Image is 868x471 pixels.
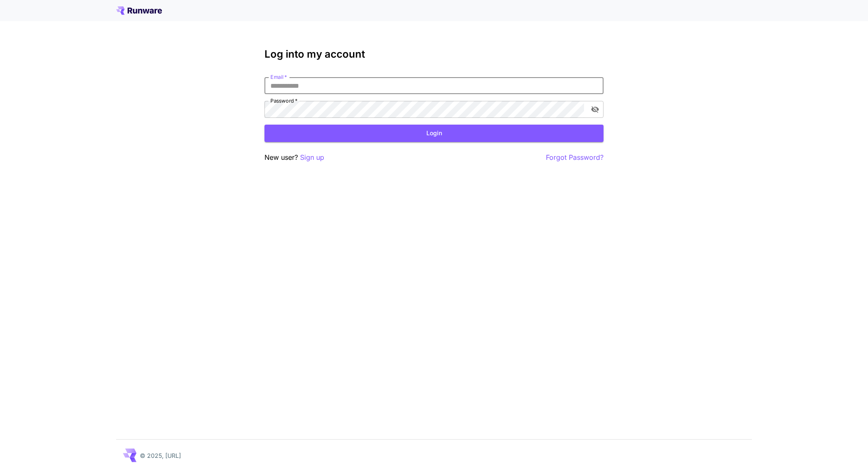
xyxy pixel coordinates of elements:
[270,73,287,81] label: Email
[270,97,298,104] label: Password
[264,48,604,60] h3: Log into my account
[264,152,324,163] p: New user?
[140,451,181,460] p: © 2025, [URL]
[546,152,604,163] button: Forgot Password?
[300,152,324,163] button: Sign up
[587,102,603,117] button: toggle password visibility
[264,125,604,142] button: Login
